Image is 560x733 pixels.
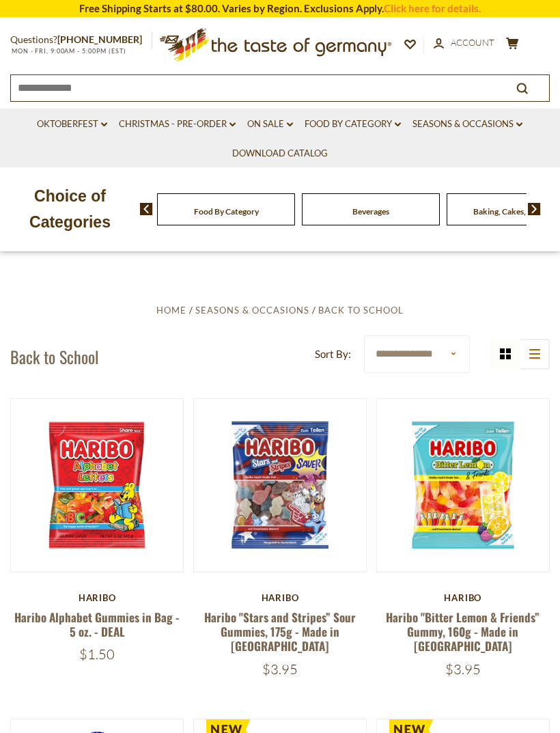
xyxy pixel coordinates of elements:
[11,399,183,571] img: Haribo Alphabets Gummies in Bag
[412,117,522,132] a: Seasons & Occasions
[37,117,107,132] a: Oktoberfest
[315,346,351,363] label: Sort By:
[10,31,152,49] p: Questions?
[473,206,559,217] a: Baking, Cakes, Desserts
[195,305,309,316] a: Seasons & Occasions
[194,399,366,571] img: Haribo Stars and Stripes
[352,206,389,217] a: Beverages
[204,609,356,655] a: Haribo "Stars and Stripes” Sour Gummies, 175g - Made in [GEOGRAPHIC_DATA]
[79,646,115,663] span: $1.50
[377,399,549,571] img: Haribo Bitter Lemon & Friends
[451,37,494,48] span: Account
[434,36,494,51] a: Account
[140,203,153,215] img: previous arrow
[194,206,259,217] a: Food By Category
[10,346,99,367] h1: Back to School
[376,592,550,603] div: Haribo
[156,305,186,316] a: Home
[386,609,540,655] a: Haribo "Bitter Lemon & Friends” Gummy, 160g - Made in [GEOGRAPHIC_DATA]
[247,117,293,132] a: On Sale
[10,47,126,55] span: MON - FRI, 9:00AM - 5:00PM (EST)
[445,661,481,678] span: $3.95
[10,592,184,603] div: Haribo
[305,117,401,132] a: Food By Category
[57,33,142,45] a: [PHONE_NUMBER]
[193,592,367,603] div: Haribo
[528,203,541,215] img: next arrow
[119,117,236,132] a: Christmas - PRE-ORDER
[384,2,481,14] a: Click here for details.
[262,661,298,678] span: $3.95
[232,146,328,161] a: Download Catalog
[14,609,180,640] a: Haribo Alphabet Gummies in Bag - 5 oz. - DEAL
[318,305,404,316] a: Back to School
